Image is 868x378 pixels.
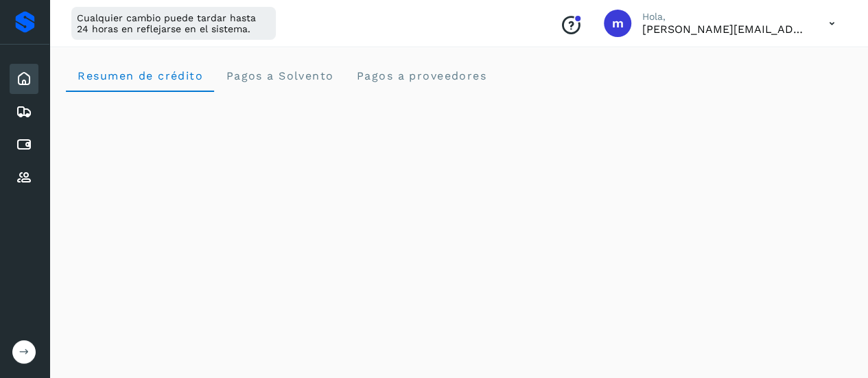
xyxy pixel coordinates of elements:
[77,69,203,82] span: Resumen de crédito
[355,69,486,82] span: Pagos a proveedores
[10,163,38,193] div: Proveedores
[10,97,38,127] div: Embarques
[225,69,333,82] span: Pagos a Solvento
[10,130,38,160] div: Cuentas por pagar
[642,23,807,36] p: martin.golarte@otarlogistics.com
[10,64,38,94] div: Inicio
[71,7,276,40] div: Cualquier cambio puede tardar hasta 24 horas en reflejarse en el sistema.
[642,11,807,23] p: Hola,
